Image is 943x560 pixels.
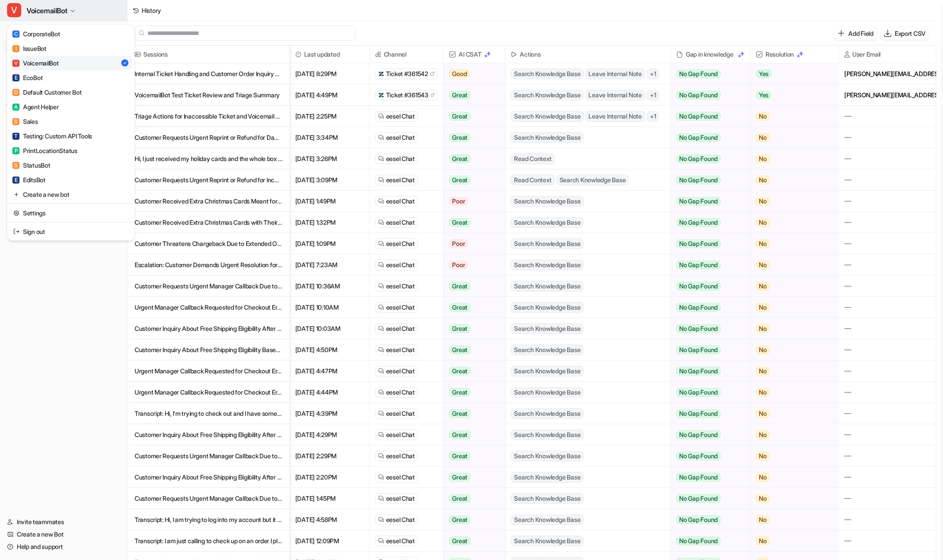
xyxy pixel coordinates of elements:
span: I [12,45,19,52]
a: Sign out [10,224,132,239]
div: VoicemailBot [12,58,59,68]
span: C [12,31,19,38]
span: S [12,162,19,169]
div: EcoBot [12,73,43,82]
span: V [7,3,21,17]
div: Agent Helper [12,102,59,111]
span: V [12,60,19,67]
span: E [12,74,19,81]
span: A [12,104,19,111]
div: EditsBot [12,175,46,184]
a: Create a new bot [10,187,132,202]
div: CorporateBot [12,29,60,38]
span: P [12,147,19,154]
img: reset [13,190,19,199]
div: Sales [12,117,38,126]
span: VoicemailBot [27,4,67,17]
span: T [12,133,19,140]
a: Settings [10,206,132,220]
div: PrintLocationStatus [12,146,77,155]
span: E [12,176,19,184]
div: StatusBot [12,161,50,170]
img: reset [13,227,19,236]
div: IssueBot [12,44,46,53]
div: VVoicemailBot [7,25,135,241]
img: reset [13,208,19,218]
div: Testing: Custom API Tools [12,131,92,141]
div: Default Customer Bot [12,88,81,97]
span: D [12,89,19,96]
span: S [12,118,19,125]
